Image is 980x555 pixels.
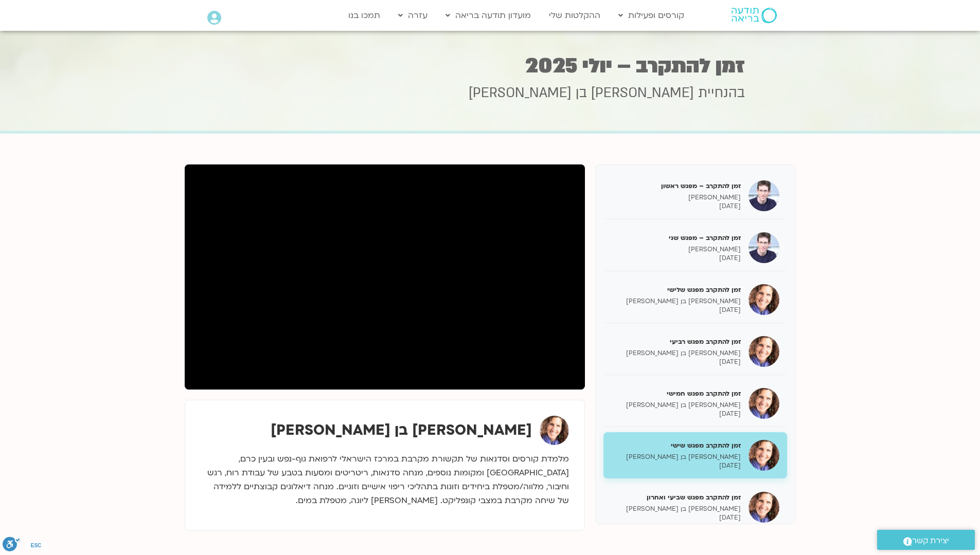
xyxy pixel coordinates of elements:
h5: זמן להתקרב מפגש שישי [611,441,741,450]
span: בהנחיית [698,84,745,102]
a: קורסים ופעילות [613,6,689,25]
p: [PERSON_NAME] בן [PERSON_NAME] [611,453,741,461]
img: זמן להתקרב – מפגש שני [749,232,779,263]
p: [DATE] [611,358,741,366]
img: זמן להתקרב – מפגש ראשון [749,180,779,211]
p: [PERSON_NAME] בן [PERSON_NAME] [611,349,741,358]
h5: זמן להתקרב מפגש חמישי [611,389,741,398]
img: תודעה בריאה [732,8,777,23]
a: עזרה [393,6,433,25]
p: [DATE] [611,306,741,314]
p: [PERSON_NAME] [611,245,741,254]
a: ההקלטות שלי [544,6,605,25]
p: [PERSON_NAME] בן [PERSON_NAME] [611,401,741,410]
h5: זמן להתקרב – מפגש ראשון [611,181,741,191]
p: [PERSON_NAME] בן [PERSON_NAME] [611,297,741,306]
p: [DATE] [611,461,741,470]
h1: זמן להתקרב – יולי 2025 [236,56,745,76]
p: [DATE] [611,202,741,211]
a: תמכו בנו [343,6,385,25]
img: זמן להתקרב מפגש רביעי [749,336,779,367]
p: [PERSON_NAME] בן [PERSON_NAME] [611,505,741,513]
h5: זמן להתקרב – מפגש שני [611,233,741,243]
a: יצירת קשר [877,530,975,550]
p: [DATE] [611,254,741,263]
h5: זמן להתקרב מפגש שלישי [611,285,741,294]
img: זמן להתקרב מפגש שלישי [749,284,779,315]
img: זמן להתקרב מפגש שישי [749,440,779,471]
img: זמן להתקרב מפגש חמישי [749,388,779,419]
span: יצירת קשר [912,534,949,548]
p: [DATE] [611,410,741,418]
a: מועדון תודעה בריאה [440,6,536,25]
p: מלמדת קורסים וסדנאות של תקשורת מקרבת במרכז הישראלי לרפואת גוף-נפש ובעין כרם, [GEOGRAPHIC_DATA] ומ... [201,452,569,508]
p: [DATE] [611,513,741,522]
strong: [PERSON_NAME] בן [PERSON_NAME] [271,420,532,440]
img: זמן להתקרב מפגש שביעי ואחרון [749,492,779,523]
h5: זמן להתקרב מפגש שביעי ואחרון [611,493,741,502]
p: [PERSON_NAME] [611,193,741,202]
h5: זמן להתקרב מפגש רביעי [611,337,741,346]
img: שאנייה כהן בן חיים [540,416,569,445]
